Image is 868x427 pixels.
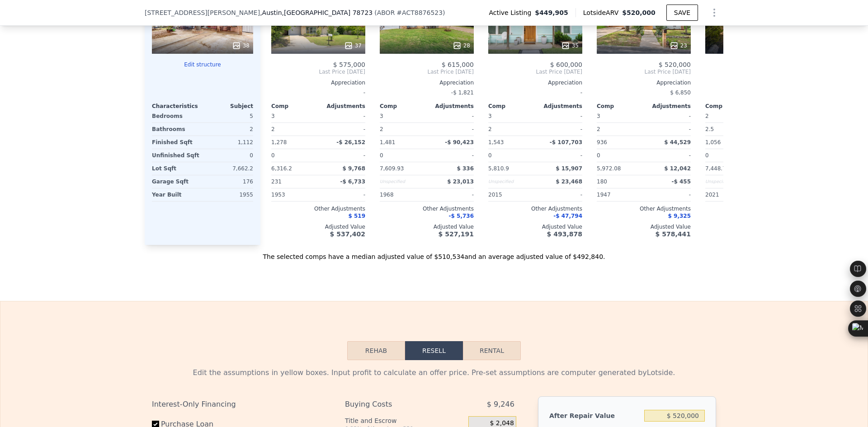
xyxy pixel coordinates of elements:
[597,223,691,230] div: Adjusted Value
[705,152,709,159] span: 0
[348,213,365,219] span: $ 519
[380,123,425,136] div: 2
[453,41,470,50] div: 28
[204,149,253,162] div: 0
[705,139,721,145] span: 1,056
[345,416,465,425] div: Title and Escrow
[705,165,729,172] span: 7,448.76
[705,4,723,22] button: Show Options
[705,223,799,230] div: Adjusted Value
[488,205,582,212] div: Other Adjustments
[597,188,642,201] div: 1947
[597,165,621,172] span: 5,972.08
[449,213,474,219] span: -$ 5,736
[152,103,203,110] div: Characteristics
[597,103,644,110] div: Comp
[152,149,201,162] div: Unfinished Sqft
[646,149,691,162] div: -
[380,113,383,119] span: 3
[380,205,474,212] div: Other Adjustments
[535,103,582,110] div: Adjustments
[488,139,504,145] span: 1,543
[656,230,691,238] span: $ 578,441
[670,89,691,96] span: $ 6,850
[204,188,253,201] div: 1955
[556,165,582,172] span: $ 15,907
[489,8,535,17] span: Active Listing
[583,8,622,17] span: Lotside ARV
[445,139,474,145] span: -$ 90,423
[260,8,373,17] span: , Austin
[320,188,365,201] div: -
[597,123,642,136] div: 2
[705,113,709,119] span: 2
[204,136,253,149] div: 1,112
[429,123,474,136] div: -
[204,162,253,175] div: 7,662.2
[204,175,253,188] div: 176
[271,139,287,145] span: 1,278
[145,8,260,17] span: [STREET_ADDRESS][PERSON_NAME]
[152,110,201,122] div: Bedrooms
[380,79,474,86] div: Appreciation
[330,230,365,238] span: $ 537,402
[537,188,582,201] div: -
[488,103,535,110] div: Comp
[622,9,656,16] span: $520,000
[442,61,474,68] span: $ 615,000
[429,149,474,162] div: -
[705,205,799,212] div: Other Adjustments
[340,178,365,185] span: -$ 6,733
[705,175,750,188] div: Unspecified
[152,136,201,149] div: Finished Sqft
[488,86,582,99] div: -
[646,123,691,136] div: -
[232,41,250,50] div: 38
[537,149,582,162] div: -
[488,123,533,136] div: 2
[537,123,582,136] div: -
[597,68,691,75] span: Last Price [DATE]
[345,396,446,413] div: Buying Costs
[204,110,253,122] div: 5
[152,188,201,201] div: Year Built
[457,165,474,172] span: $ 336
[547,230,582,238] span: $ 493,878
[380,188,425,201] div: 1968
[447,178,474,185] span: $ 23,013
[705,103,752,110] div: Comp
[597,205,691,212] div: Other Adjustments
[271,103,318,110] div: Comp
[320,110,365,122] div: -
[347,341,405,360] button: Rehab
[488,79,582,86] div: Appreciation
[344,41,362,50] div: 37
[405,341,463,360] button: Resell
[488,165,509,172] span: 5,810.9
[463,341,521,360] button: Rental
[705,79,799,86] div: Appreciation
[271,79,365,86] div: Appreciation
[396,9,443,16] span: # ACT8876523
[145,245,723,261] div: The selected comps have a median adjusted value of $510,534 and an average adjusted value of $492...
[271,165,292,172] span: 6,316.2
[550,139,582,145] span: -$ 107,703
[597,139,607,145] span: 936
[537,110,582,122] div: -
[439,230,474,238] span: $ 527,191
[646,110,691,122] div: -
[380,223,474,230] div: Adjusted Value
[380,165,404,172] span: 7,609.93
[561,41,579,50] div: 35
[487,396,514,413] span: $ 9,246
[152,162,201,175] div: Lot Sqft
[646,188,691,201] div: -
[668,213,691,219] span: $ 9,325
[550,61,582,68] span: $ 600,000
[429,110,474,122] div: -
[333,61,365,68] span: $ 575,000
[152,123,201,136] div: Bathrooms
[488,152,492,159] span: 0
[377,9,395,16] span: ABOR
[380,139,395,145] span: 1,481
